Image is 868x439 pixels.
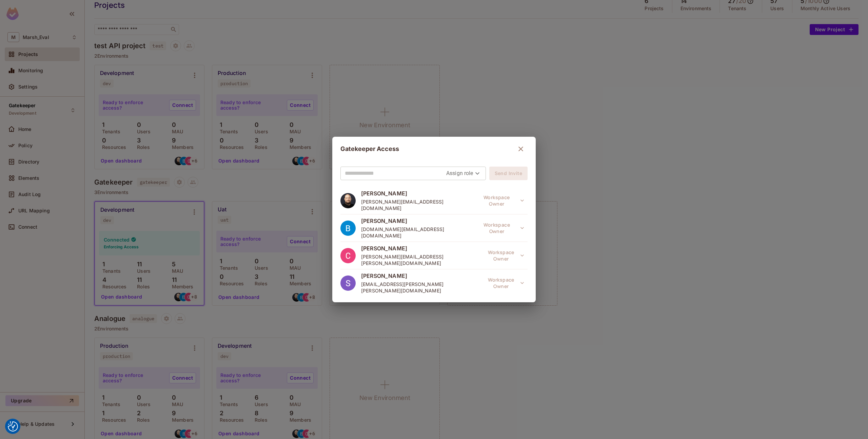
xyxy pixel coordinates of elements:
span: This role was granted at the workspace level [474,194,528,207]
img: ACg8ocJyBS-37UJCD4FO13iHM6cloQH2jo_KSy9jyMsnd-Vc=s96-c [340,193,356,208]
span: [EMAIL_ADDRESS][PERSON_NAME][PERSON_NAME][DOMAIN_NAME] [361,281,483,294]
button: Send Invite [489,167,528,180]
span: This role was granted at the workspace level [483,276,528,290]
button: Workspace Owner [483,276,528,290]
span: This role was granted at the workspace level [474,221,528,235]
button: Consent Preferences [8,421,18,432]
span: [PERSON_NAME][EMAIL_ADDRESS][DOMAIN_NAME] [361,198,474,211]
span: [PERSON_NAME] [361,272,483,280]
span: [PERSON_NAME] [361,190,474,197]
span: [PERSON_NAME] [361,245,483,252]
button: Workspace Owner [474,194,528,207]
div: Assign role [446,168,481,179]
span: [PERSON_NAME] [361,217,474,225]
button: Workspace Owner [483,249,528,262]
img: ACg8ocIOUcLF5SwW-oqUiRJE3BapSkZlecsWE62dRxXuCceKfvpQBQ=s96-c [340,248,356,263]
img: ACg8ocIJC0rxzIDIwv-wltFQSoP6tLBXpYlYqaVRgousVkvSch1rAw=s96-c [340,275,356,291]
img: ACg8ocJlJ5qWHaceqOPVU8QenvaQLOFtpSiyzdYpjMPPxp0v-k4n6g=s96-c [340,221,356,236]
img: Revisit consent button [8,421,18,432]
span: [DOMAIN_NAME][EMAIL_ADDRESS][DOMAIN_NAME] [361,226,474,239]
div: Gatekeeper Access [340,142,528,156]
button: Workspace Owner [474,221,528,235]
span: This role was granted at the workspace level [483,249,528,262]
span: [PERSON_NAME][EMAIL_ADDRESS][PERSON_NAME][DOMAIN_NAME] [361,253,483,266]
